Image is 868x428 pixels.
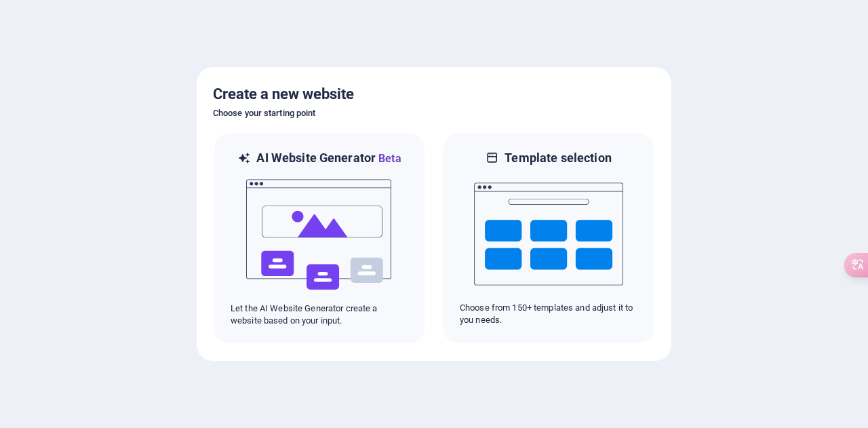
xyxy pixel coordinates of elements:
div: Template selectionChoose from 150+ templates and adjust it to you needs. [442,132,655,345]
p: Let the AI Website Generator create a website based on your input. [231,303,408,327]
div: AI Website GeneratorBetaaiLet the AI Website Generator create a website based on your input. [213,132,426,345]
h6: AI Website Generator [256,150,401,167]
span: Beta [376,152,401,165]
p: Choose from 150+ templates and adjust it to you needs. [460,302,637,326]
h6: Template selection [505,150,611,166]
img: ai [245,167,394,303]
h6: Choose your starting point [213,105,655,121]
h5: Create a new website [213,83,655,105]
